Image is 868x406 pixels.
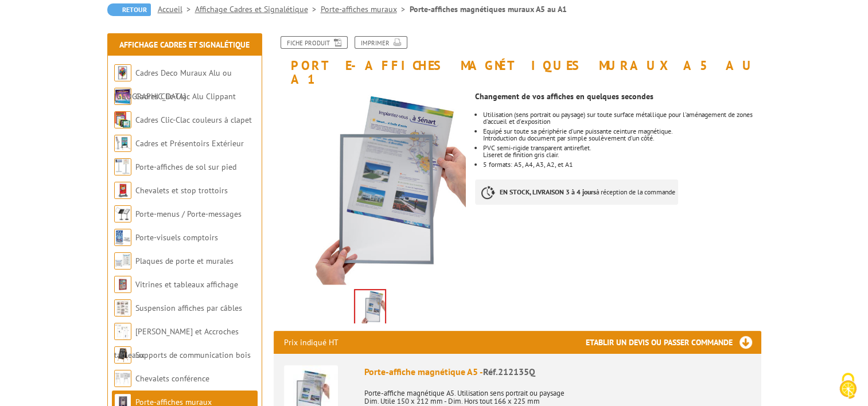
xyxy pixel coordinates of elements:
img: Porte-affiches de sol sur pied [114,158,131,175]
a: Suspension affiches par câbles [135,303,242,313]
a: Accueil [158,4,195,14]
a: Vitrines et tableaux affichage [135,279,238,290]
img: porte_affiches_212135q_1.jpg [274,92,467,285]
a: Chevalets conférence [135,373,209,384]
a: Imprimer [355,36,407,49]
a: Supports de communication bois [135,350,251,360]
a: Porte-affiches de sol sur pied [135,162,236,172]
a: Cadres Clic-Clac Alu Clippant [135,91,236,101]
a: Fiche produit [281,36,348,49]
p: Prix indiqué HT [284,331,338,354]
img: Chevalets conférence [114,370,131,387]
a: Porte-menus / Porte-messages [135,209,242,219]
a: Porte-affiches muraux [321,4,410,14]
span: Réf.212135Q [483,366,535,377]
li: PVC semi-rigide transparent antireflet. [483,145,761,158]
a: Porte-visuels comptoirs [135,232,218,243]
img: Plaques de porte et murales [114,252,131,270]
li: Porte-affiches magnétiques muraux A5 au A1 [410,3,567,15]
a: Cadres Clic-Clac couleurs à clapet [135,115,252,125]
div: Introduction du document par simple soulèvement d'un côté. [483,135,761,142]
a: Cadres et Présentoirs Extérieur [135,138,244,149]
img: Porte-visuels comptoirs [114,229,131,246]
div: Liseret de finition gris clair. [483,151,761,158]
a: Chevalets et stop trottoirs [135,185,228,196]
p: Porte-affiche magnétique A5. Utilisation sens portrait ou paysage Dim. Utile 150 x 212 mm - Dim. ... [364,381,751,405]
img: Cimaises et Accroches tableaux [114,323,131,340]
strong: Changement de vos affiches en quelques secondes [475,91,653,101]
strong: EN STOCK, LIVRAISON 3 à 4 jours [500,188,596,196]
img: Suspension affiches par câbles [114,299,131,317]
img: Porte-menus / Porte-messages [114,205,131,222]
a: Affichage Cadres et Signalétique [119,40,250,50]
img: Vitrines et tableaux affichage [114,276,131,293]
img: Cookies (fenêtre modale) [834,372,862,400]
h3: Etablir un devis ou passer commande [586,331,761,354]
img: Cadres et Présentoirs Extérieur [114,135,131,152]
p: à réception de la commande [475,179,678,205]
a: Affichage Cadres et Signalétique [195,4,321,14]
button: Cookies (fenêtre modale) [828,367,868,406]
div: Porte-affiche magnétique A5 - [364,365,751,378]
a: Retour [107,3,151,16]
li: 5 formats: A5, A4, A3, A2, et A1 [483,161,761,168]
li: Equipé sur toute sa périphérie d'une puissante ceinture magnétique. [483,128,761,142]
h1: Porte-affiches magnétiques muraux A5 au A1 [265,36,770,86]
img: porte_affiches_212135q_1.jpg [355,290,385,326]
a: [PERSON_NAME] et Accroches tableaux [114,326,239,360]
img: Chevalets et stop trottoirs [114,182,131,199]
a: Cadres Deco Muraux Alu ou [GEOGRAPHIC_DATA] [114,68,232,101]
li: Utilisation (sens portrait ou paysage) sur toute surface métallique pour l'aménagement de zones d... [483,111,761,125]
a: Plaques de porte et murales [135,256,233,266]
img: Cadres Clic-Clac couleurs à clapet [114,111,131,128]
img: Cadres Deco Muraux Alu ou Bois [114,64,131,81]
